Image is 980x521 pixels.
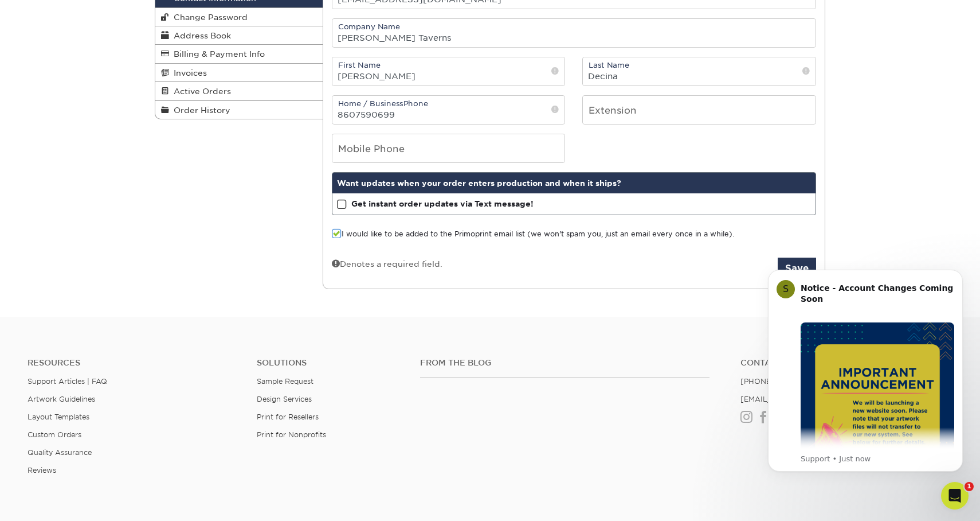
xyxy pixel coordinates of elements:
[257,430,326,439] a: Print for Nonprofits
[28,395,95,403] a: Artwork Guidelines
[28,358,240,368] h4: Resources
[169,87,231,96] span: Active Orders
[257,413,319,421] a: Print for Resellers
[155,45,323,63] a: Billing & Payment Info
[155,8,323,26] a: Change Password
[257,395,312,403] a: Design Services
[169,106,230,115] span: Order History
[155,82,323,100] a: Active Orders
[332,173,816,193] div: Want updates when your order enters production and when it ships?
[351,199,534,208] strong: Get instant order updates via Text message!
[740,358,952,368] a: Contact
[28,466,56,475] a: Reviews
[28,377,107,386] a: Support Articles | FAQ
[965,482,974,491] span: 1
[751,255,980,515] iframe: Intercom notifications message
[332,258,442,270] div: Denotes a required field.
[169,13,248,22] span: Change Password
[155,26,323,45] a: Address Book
[28,413,89,421] a: Layout Templates
[155,64,323,82] a: Invoices
[740,395,877,403] a: [EMAIL_ADDRESS][DOMAIN_NAME]
[169,49,265,59] span: Billing & Payment Info
[257,377,313,386] a: Sample Request
[740,377,812,386] a: [PHONE_NUMBER]
[332,229,734,240] label: I would like to be added to the Primoprint email list (we won't spam you, just an email every onc...
[169,31,231,40] span: Address Book
[941,482,969,510] iframe: Intercom live chat
[155,101,323,119] a: Order History
[420,358,709,368] h4: From the Blog
[28,448,92,457] a: Quality Assurance
[257,358,403,368] h4: Solutions
[169,68,207,77] span: Invoices
[28,430,81,439] a: Custom Orders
